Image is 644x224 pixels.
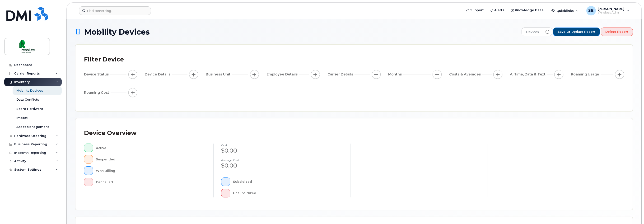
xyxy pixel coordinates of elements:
[221,159,343,162] h4: Average cost
[233,177,343,186] div: Subsidized
[327,72,355,77] span: Carrier Details
[145,72,172,77] span: Device Details
[233,189,343,197] div: Unsubsidized
[522,28,543,36] span: Devices
[605,30,628,34] span: Delete Report
[84,90,111,95] span: Roaming Cost
[558,30,595,34] span: Save or Update Report
[84,127,136,139] div: Device Overview
[84,53,124,66] div: Filter Device
[266,72,299,77] span: Employee Details
[221,147,343,155] div: $0.00
[96,166,206,175] div: With Billing
[221,162,343,170] div: $0.00
[206,72,232,77] span: Business Unit
[388,72,403,77] span: Months
[84,28,150,36] span: Mobility Devices
[96,155,206,163] div: Suspended
[510,72,547,77] span: Airtime, Data & Text
[96,144,206,152] div: Active
[553,28,600,36] button: Save or Update Report
[96,178,206,186] div: Cancelled
[221,144,343,147] h4: cost
[84,72,110,77] span: Device Status
[601,28,633,36] button: Delete Report
[449,72,482,77] span: Costs & Averages
[571,72,601,77] span: Roaming Usage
